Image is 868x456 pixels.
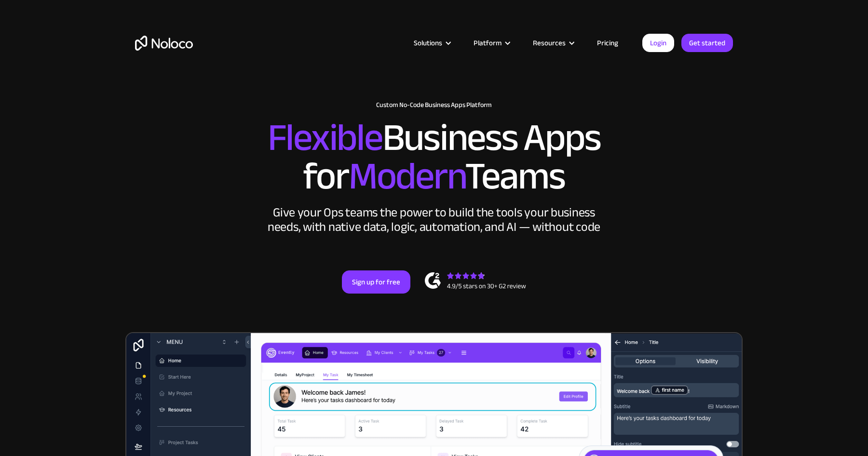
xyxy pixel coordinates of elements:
[265,205,603,234] div: Give your Ops teams the power to build the tools your business needs, with native data, logic, au...
[135,101,733,109] h1: Custom No-Code Business Apps Platform
[402,37,461,49] div: Solutions
[521,37,585,49] div: Resources
[135,36,193,51] a: home
[533,37,566,49] div: Resources
[135,119,733,196] h2: Business Apps for Teams
[474,37,502,49] div: Platform
[681,34,733,52] a: Get started
[349,140,465,212] span: Modern
[268,102,382,174] span: Flexible
[414,37,442,49] div: Solutions
[342,270,410,294] a: Sign up for free
[461,37,521,49] div: Platform
[585,37,630,49] a: Pricing
[642,34,674,52] a: Login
